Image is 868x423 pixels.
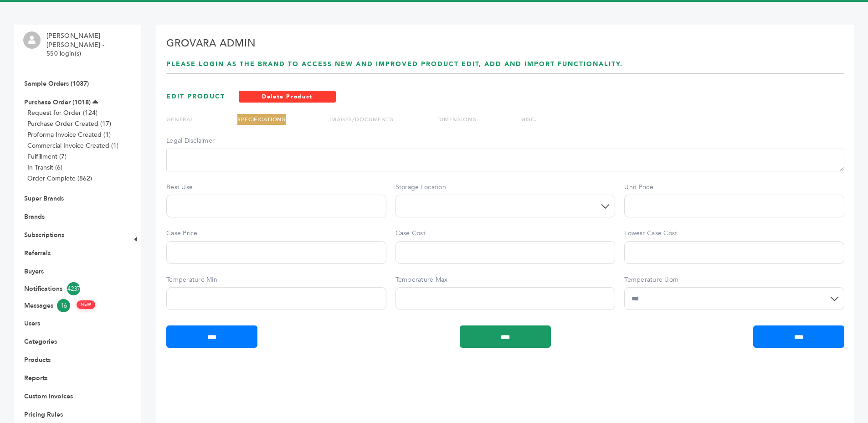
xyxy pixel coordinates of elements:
a: Pricing Rules [24,410,63,419]
a: IMAGES/DOCUMENTS [329,116,394,123]
label: Best Use [166,183,386,192]
label: Unit Price [624,183,844,192]
a: Purchase Order (1018) [24,98,91,107]
a: Sample Orders (1037) [24,79,89,88]
h1: Please login as the Brand to access new and improved Product Edit, Add and Import functionality. [166,60,844,69]
a: Referrals [24,249,51,258]
a: Request for Order (124) [27,108,98,117]
a: Products [24,356,51,364]
label: Legal Disclaimer [166,136,844,145]
span: 16 [57,299,70,312]
a: Order Complete (862) [27,174,92,183]
a: Super Brands [24,194,64,203]
label: Lowest Case Cost [624,229,844,238]
a: Notifications4237 [24,282,117,295]
a: Buyers [24,267,44,276]
label: Storage Location [395,183,616,192]
a: Purchase Order Created (17) [27,119,111,128]
label: Case Price [166,229,386,238]
a: Messages16 NEW [24,299,117,312]
a: In-Transit (6) [27,163,62,172]
label: Temperature Uom [624,275,844,284]
a: DIMENSIONS [437,116,477,123]
a: Delete Product [239,91,336,103]
a: Subscriptions [24,231,64,239]
a: Commercial Invoice Created (1) [27,141,118,150]
img: profile.png [23,31,41,49]
span: NEW [77,300,95,309]
a: GENERAL [166,116,194,123]
label: Temperature Min [166,275,386,284]
a: Brands [24,212,45,221]
a: Custom Invoices [24,392,73,401]
a: Categories [24,337,57,346]
label: Temperature Max [395,275,616,284]
a: SPECIFICATIONS [237,116,286,123]
li: [PERSON_NAME] [PERSON_NAME] - 550 login(s) [46,31,125,58]
label: Case Cost [395,229,616,238]
a: Fulfillment (7) [27,152,67,161]
a: MISC. [520,116,537,123]
h2: Grovara Admin [166,36,844,55]
a: Reports [24,374,47,382]
h1: EDIT PRODUCT [166,92,225,101]
span: 4237 [67,282,80,295]
a: Proforma Invoice Created (1) [27,130,111,139]
a: Users [24,319,40,328]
